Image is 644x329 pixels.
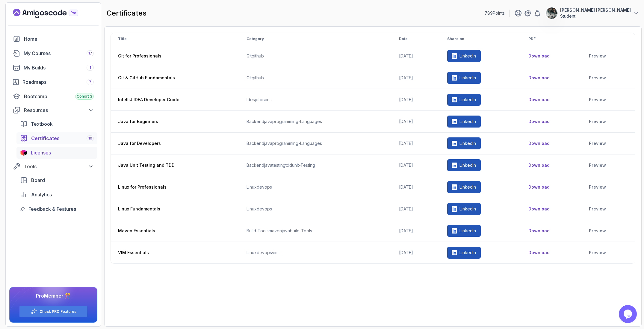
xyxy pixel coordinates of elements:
a: Linkedin [447,50,481,62]
span: Analytics [31,191,52,198]
a: Preview [589,75,628,81]
td: linux devops [239,198,392,220]
span: 1 [90,65,91,70]
td: ides jetbrains [239,89,392,111]
a: feedback [16,203,97,215]
td: linux devops vim [239,242,392,264]
button: Download [528,53,550,59]
p: Linkedin [459,184,476,190]
button: Tools [9,161,97,172]
a: board [16,174,97,186]
p: Linkedin [459,228,476,234]
span: Cohort 3 [77,94,92,99]
button: Resources [9,105,97,116]
td: [DATE] [392,242,440,264]
p: Linkedin [459,206,476,212]
p: [PERSON_NAME] [PERSON_NAME] [560,7,631,13]
button: user profile image[PERSON_NAME] [PERSON_NAME]Student [546,7,639,19]
div: Home [24,35,94,43]
a: roadmaps [9,76,97,88]
a: Preview [589,162,628,168]
a: Landing page [13,9,92,18]
th: VIM Essentials [111,242,239,264]
th: Linux Fundamentals [111,198,239,220]
p: Linkedin [459,119,476,125]
button: Download [528,97,550,103]
td: [DATE] [392,133,440,154]
p: Linkedin [459,162,476,168]
td: backend java testing tdd unit-testing [239,154,392,176]
a: Preview [589,140,628,146]
span: Textbook [31,120,53,128]
th: Title [111,33,239,45]
p: Linkedin [459,97,476,103]
a: Preview [589,53,628,59]
td: git github [239,45,392,67]
button: Download [528,184,550,190]
a: analytics [16,189,97,201]
a: textbook [16,118,97,130]
a: home [9,33,97,45]
a: Linkedin [447,203,481,215]
th: Java Unit Testing and TDD [111,154,239,176]
td: [DATE] [392,220,440,242]
td: [DATE] [392,154,440,176]
div: Roadmaps [22,78,94,86]
div: Bootcamp [24,93,94,100]
img: jetbrains icon [20,150,27,156]
span: 7 [89,80,91,84]
h2: certificates [107,8,146,18]
span: Certificates [31,135,60,142]
a: Check PRO Features [40,309,76,314]
span: 17 [88,51,92,56]
a: Linkedin [447,159,481,171]
th: Git for Professionals [111,45,239,67]
td: [DATE] [392,45,440,67]
a: Preview [589,228,628,234]
th: Maven Essentials [111,220,239,242]
a: Linkedin [447,72,481,84]
a: builds [9,62,97,74]
span: 10 [88,136,92,141]
img: user profile image [546,7,557,19]
span: Board [31,177,45,184]
th: Java for Developers [111,133,239,154]
td: [DATE] [392,67,440,89]
div: Resources [24,107,94,114]
p: Linkedin [459,140,476,146]
td: backend java programming-languages [239,133,392,154]
p: Student [560,13,631,19]
iframe: chat widget [619,305,638,323]
a: Linkedin [447,94,481,106]
a: Linkedin [447,181,481,193]
th: Share on [440,33,521,45]
p: Linkedin [459,53,476,59]
button: Download [528,75,550,81]
td: [DATE] [392,198,440,220]
a: Preview [589,184,628,190]
button: Download [528,228,550,234]
a: Linkedin [447,247,481,259]
a: Linkedin [447,137,481,149]
a: Linkedin [447,225,481,237]
td: backend java programming-languages [239,111,392,133]
a: Preview [589,206,628,212]
a: Preview [589,250,628,256]
a: Linkedin [447,116,481,128]
a: licenses [16,147,97,159]
a: Preview [589,97,628,103]
th: Category [239,33,392,45]
th: Linux for Professionals [111,176,239,198]
span: Licenses [31,149,51,156]
a: courses [9,47,97,59]
th: Java for Beginners [111,111,239,133]
td: [DATE] [392,176,440,198]
a: Preview [589,119,628,125]
button: Download [528,119,550,125]
button: Check PRO Features [19,305,87,318]
span: Feedback & Features [28,205,76,213]
td: build-tools maven java build-tools [239,220,392,242]
td: [DATE] [392,89,440,111]
p: 789 Points [485,10,505,16]
div: Tools [24,163,94,170]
